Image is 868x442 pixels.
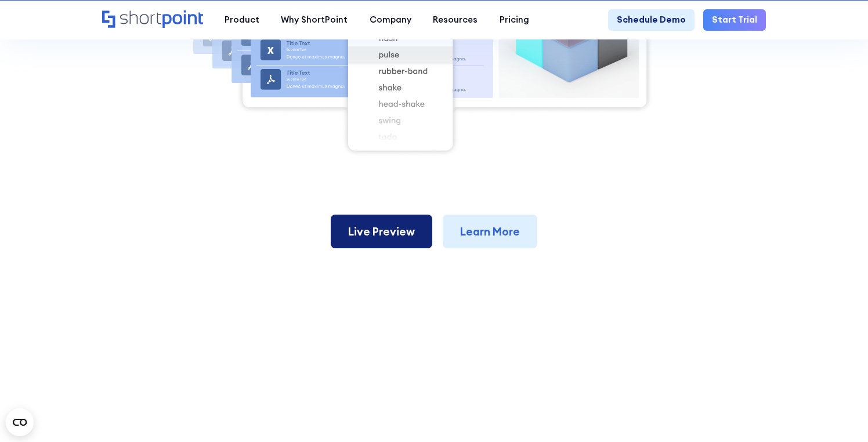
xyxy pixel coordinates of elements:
a: Start Trial [703,9,766,31]
a: Pricing [489,9,540,31]
div: Resources [433,13,478,26]
div: Pricing [500,13,529,26]
div: Why ShortPoint [281,13,348,26]
iframe: Chat Widget [810,386,868,442]
div: Widget de chat [810,386,868,442]
a: Why ShortPoint [270,9,359,31]
a: Home [102,10,203,30]
a: Resources [422,9,489,31]
a: Live Preview [331,215,432,248]
a: Product [214,9,270,31]
a: Schedule Demo [608,9,695,31]
div: Product [225,13,259,26]
div: Company [370,13,411,26]
a: Learn More [443,215,537,248]
button: Open CMP widget [6,408,34,436]
a: Company [359,9,422,31]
